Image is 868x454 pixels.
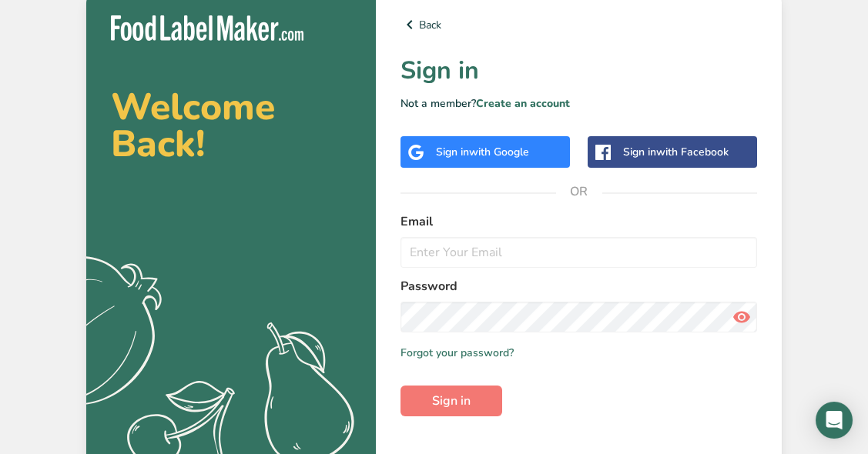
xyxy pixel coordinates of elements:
[476,96,570,111] a: Create an account
[400,345,514,361] a: Forgot your password?
[400,237,757,268] input: Enter Your Email
[400,212,757,231] label: Email
[816,402,853,439] div: Open Intercom Messenger
[436,144,529,160] div: Sign in
[432,392,471,410] span: Sign in
[656,145,729,159] span: with Facebook
[400,277,757,295] label: Password
[469,145,529,159] span: with Google
[400,52,757,89] h1: Sign in
[400,15,757,34] a: Back
[400,386,502,416] button: Sign in
[400,95,757,112] p: Not a member?
[111,88,351,162] h2: Welcome Back!
[623,144,729,160] div: Sign in
[111,15,303,41] img: Food Label Maker
[556,169,602,215] span: OR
